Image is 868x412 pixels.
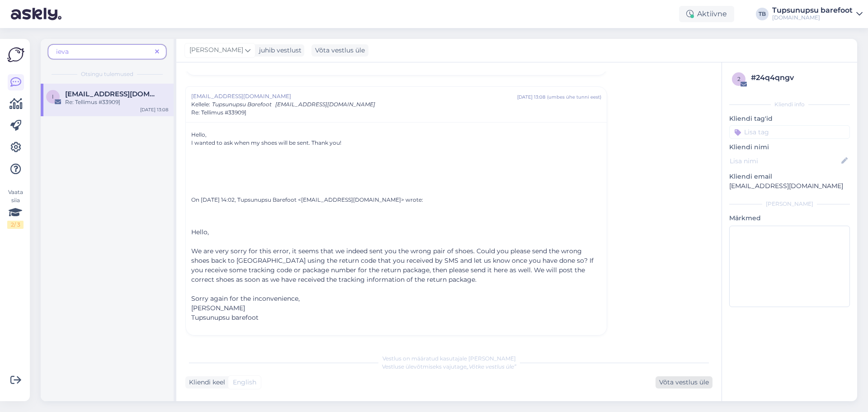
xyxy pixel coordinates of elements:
[382,363,516,370] span: Vestluse ülevõtmiseks vajutage
[382,355,516,362] span: Vestlus on määratud kasutajale [PERSON_NAME]
[191,139,601,147] div: I wanted to ask when my shoes will be sent. Thank you!
[730,156,840,166] input: Lisa nimi
[656,376,712,388] div: Võta vestlus üle
[56,47,69,56] span: ieva
[467,363,516,370] i: „Võtke vestlus üle”
[729,213,850,223] p: Märkmed
[191,101,210,108] span: Kellele :
[189,45,243,55] span: [PERSON_NAME]
[191,196,601,212] blockquote: On [DATE] 14:02, Tupsunupsu Barefoot <[EMAIL_ADDRESS][DOMAIN_NAME]> wrote:
[212,101,272,108] span: Tupsunupsu Barefoot
[191,294,300,303] span: Sorry again for the inconvenience,
[191,131,601,322] div: Hello,
[772,14,853,21] div: [DOMAIN_NAME]
[547,94,601,100] div: ( umbes ühe tunni eest )
[772,7,863,21] a: Tupsunupsu barefoot[DOMAIN_NAME]
[756,8,769,20] div: TB
[191,247,594,284] span: We are very sorry for this error, it seems that we indeed sent you the wrong pair of shoes. Could...
[65,98,168,106] div: Re: Tellimus #33909]
[737,76,741,82] span: 2
[517,94,545,100] div: [DATE] 13:08
[729,200,850,208] div: [PERSON_NAME]
[7,188,24,229] div: Vaata siia
[255,46,302,55] div: juhib vestlust
[729,100,850,109] div: Kliendi info
[679,6,734,22] div: Aktiivne
[52,93,54,100] span: i
[729,172,850,181] p: Kliendi email
[191,228,209,236] span: Hello,
[729,181,850,191] p: [EMAIL_ADDRESS][DOMAIN_NAME]
[7,46,24,63] img: Askly Logo
[729,114,850,123] p: Kliendi tag'id
[233,378,256,387] span: English
[275,101,375,108] span: [EMAIL_ADDRESS][DOMAIN_NAME]
[751,72,847,83] div: # 24q4qngv
[185,378,225,387] div: Kliendi keel
[729,125,850,139] input: Lisa tag
[191,313,259,322] span: Tupsunupsu barefoot
[7,221,24,229] div: 2 / 3
[191,109,246,117] span: Re: Tellimus #33909]
[191,92,517,100] span: [EMAIL_ADDRESS][DOMAIN_NAME]
[140,106,168,113] div: [DATE] 13:08
[65,90,159,98] span: ieva.gustaite@gmail.com
[772,7,853,14] div: Tupsunupsu barefoot
[729,142,850,152] p: Kliendi nimi
[81,70,133,78] span: Otsingu tulemused
[191,304,245,312] span: [PERSON_NAME]
[311,44,368,57] div: Võta vestlus üle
